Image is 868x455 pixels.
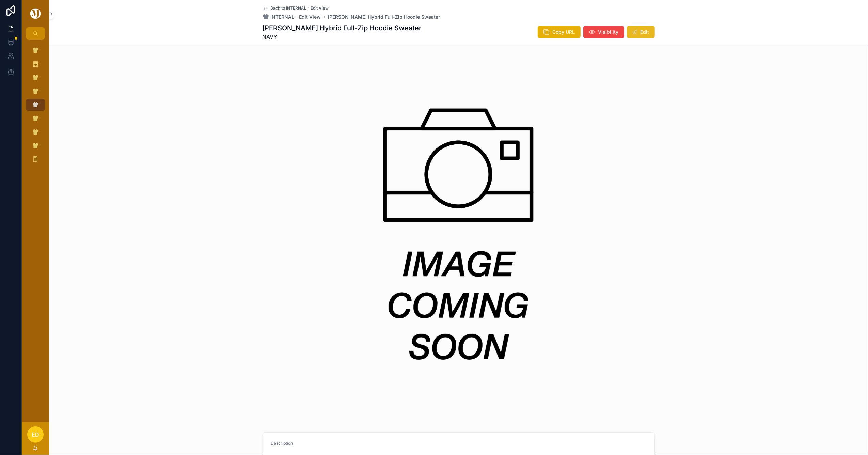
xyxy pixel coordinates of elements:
a: Back to INTERNAL - Edit View [263,5,329,11]
h1: [PERSON_NAME] Hybrid Full-Zip Hoodie Sweater [263,23,422,33]
span: NAVY [263,33,422,41]
div: scrollable content [22,40,49,174]
button: Copy URL [538,26,581,38]
img: 25509-imagecomingsoon.png [288,64,629,405]
span: Description [271,441,293,446]
span: INTERNAL - Edit View [271,14,321,20]
span: Back to INTERNAL - Edit View [271,5,329,11]
img: App logo [29,8,42,19]
button: Visibility [583,26,624,38]
span: Copy URL [553,29,575,35]
span: ED [32,430,39,439]
button: Edit [627,26,655,38]
a: INTERNAL - Edit View [263,14,321,20]
span: Visibility [598,29,619,35]
a: [PERSON_NAME] Hybrid Full-Zip Hoodie Sweater [328,14,440,20]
